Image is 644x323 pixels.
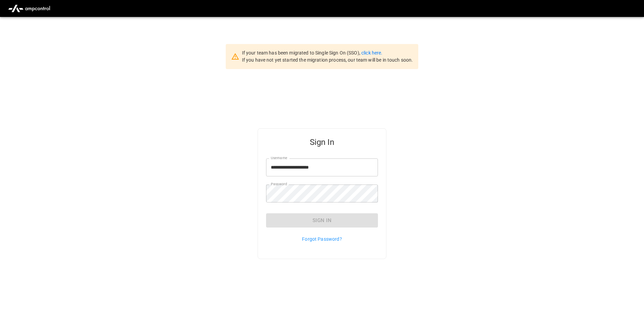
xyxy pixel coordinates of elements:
span: If your team has been migrated to Single Sign On (SSO), [242,50,361,56]
label: Password [271,181,287,187]
p: Forgot Password? [266,236,378,242]
a: click here. [361,50,382,56]
h5: Sign In [266,137,378,148]
img: ampcontrol.io logo [5,2,53,15]
label: Username [271,155,287,161]
span: If you have not yet started the migration process, our team will be in touch soon. [242,57,413,63]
